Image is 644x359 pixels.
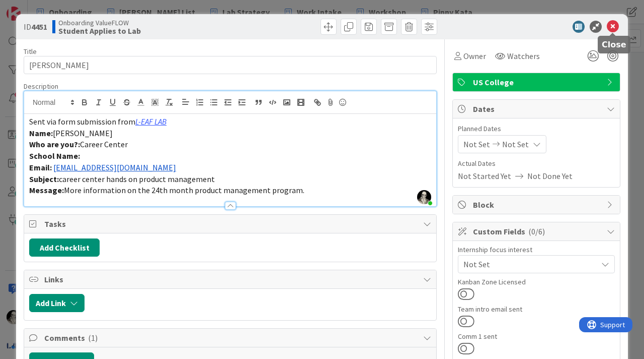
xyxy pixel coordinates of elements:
[58,19,141,27] span: Onboarding ValueFLOW
[473,76,602,88] span: US College
[458,333,615,340] div: Comm 1 sent
[463,50,486,62] span: Owner
[88,333,98,343] span: ( 1 )
[44,273,418,285] span: Links
[458,306,615,313] div: Team intro email sent
[58,27,141,35] b: Student Applies to Lab
[24,56,437,74] input: type card name here...
[29,139,80,149] strong: Who are you?:
[29,151,80,161] strong: School Name:
[458,124,615,134] span: Planned Dates
[31,22,47,32] b: 4451
[463,258,597,270] span: Not Set
[473,103,602,115] span: Dates
[417,190,431,204] img: 5slRnFBaanOLW26e9PW3UnY7xOjyexml.jpeg
[24,47,37,56] label: Title
[24,21,47,33] span: ID
[44,218,418,230] span: Tasks
[64,185,304,195] span: More information on the 24th month product management program.
[502,138,529,150] span: Not Set
[53,128,113,138] span: [PERSON_NAME]
[29,185,64,195] strong: Message:
[602,40,626,49] h5: Close
[463,138,490,150] span: Not Set
[458,170,511,182] span: Not Started Yet
[473,199,602,211] span: Block
[458,246,615,253] div: Internship focus interest
[80,139,128,149] span: Career Center
[44,332,418,344] span: Comments
[473,225,602,237] span: Custom Fields
[53,162,176,172] a: [EMAIL_ADDRESS][DOMAIN_NAME]
[528,226,545,236] span: ( 0/6 )
[29,128,53,138] strong: Name:
[135,116,167,127] a: L-EAF LAB
[527,170,573,182] span: Not Done Yet
[29,116,135,127] span: Sent via form submission from
[29,174,59,184] strong: Subject:
[507,50,540,62] span: Watchers
[29,294,85,312] button: Add Link
[458,158,615,169] span: Actual Dates
[24,82,58,91] span: Description
[458,278,615,285] div: Kanban Zone Licensed
[29,162,52,172] strong: Email:
[59,174,215,184] span: career center hands on product management
[21,2,46,14] span: Support
[29,238,100,257] button: Add Checklist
